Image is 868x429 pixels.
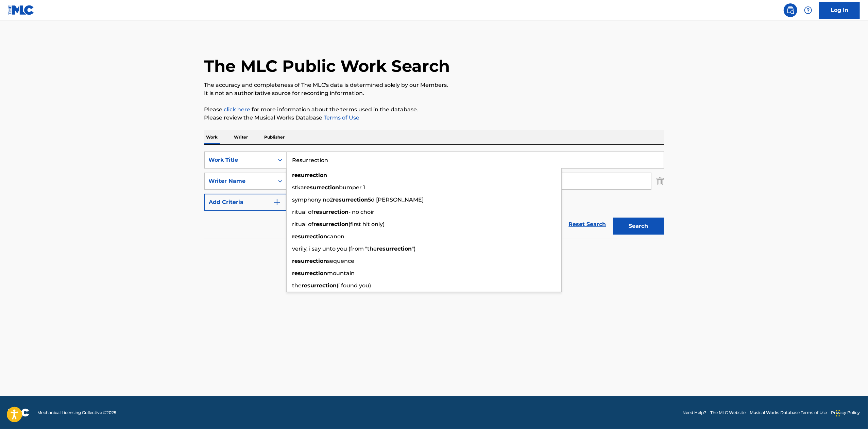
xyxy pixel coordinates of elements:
a: Reset Search [565,217,610,232]
span: (first hit only) [349,221,385,227]
span: ") [412,245,416,252]
p: It is not an authoritative source for recording information. [204,89,664,97]
span: ritual of [292,221,314,227]
div: Writer Name [209,177,270,185]
img: search [786,6,795,14]
p: Please review the Musical Works Database [204,114,664,122]
strong: resurrection [292,270,327,276]
span: symphony no2 [292,196,333,203]
span: verily, i say unto you (from "the [292,245,377,252]
span: sequence [327,258,355,264]
strong: resurrection [314,209,349,215]
img: MLC Logo [8,5,34,15]
span: mountain [327,270,355,276]
div: Work Title [209,156,270,164]
a: Log In [819,2,860,19]
strong: resurrection [333,196,368,203]
strong: resurrection [314,221,349,227]
img: logo [8,409,29,417]
span: stka [292,184,304,191]
button: Search [613,218,664,235]
span: bumper 1 [339,184,365,191]
strong: resurrection [304,184,339,191]
span: 5d [PERSON_NAME] [368,196,424,203]
span: Mechanical Licensing Collective © 2025 [37,410,116,416]
p: Work [204,130,220,144]
img: help [804,6,812,14]
span: (i found you) [337,282,371,289]
img: Delete Criterion [657,173,664,190]
strong: resurrection [377,245,412,252]
h1: The MLC Public Work Search [204,56,450,76]
span: - no choir [349,209,375,215]
strong: resurrection [292,258,327,264]
img: 9d2ae6d4665cec9f34b9.svg [273,198,281,206]
strong: resurrection [302,282,337,289]
p: Publisher [262,130,287,144]
a: Musical Works Database Terms of Use [750,410,827,416]
iframe: Chat Widget [834,396,868,429]
div: Drag [836,403,840,424]
p: The accuracy and completeness of The MLC's data is determined solely by our Members. [204,81,664,89]
a: The MLC Website [710,410,746,416]
strong: resurrection [292,172,327,178]
strong: resurrection [292,233,327,240]
p: Writer [232,130,250,144]
span: canon [327,233,345,240]
form: Search Form [204,152,664,238]
a: Public Search [784,3,797,17]
span: the [292,282,302,289]
button: Add Criteria [204,194,287,211]
a: click here [224,106,251,113]
span: ritual of [292,209,314,215]
p: Please for more information about the terms used in the database. [204,106,664,114]
a: Terms of Use [323,114,360,121]
div: Help [801,3,815,17]
a: Need Help? [682,410,706,416]
a: Privacy Policy [831,410,860,416]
